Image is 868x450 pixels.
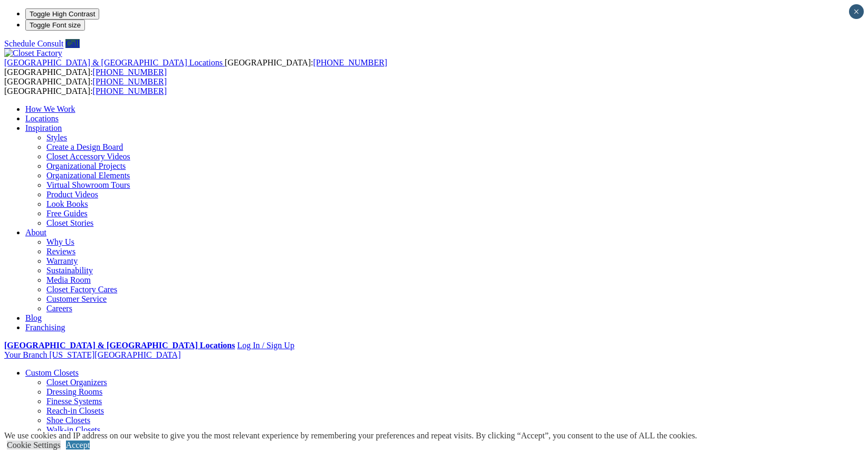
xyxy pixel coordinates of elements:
[46,237,74,246] a: Why Us
[313,58,387,67] a: [PHONE_NUMBER]
[25,323,65,332] a: Franchising
[65,39,80,48] a: Call
[4,431,697,441] div: We use cookies and IP address on our website to give you the most relevant experience by remember...
[46,171,130,180] a: Organizational Elements
[4,49,62,58] img: Closet Factory
[46,256,78,265] a: Warranty
[46,180,130,189] a: Virtual Showroom Tours
[46,304,72,313] a: Careers
[4,58,387,76] span: [GEOGRAPHIC_DATA]: [GEOGRAPHIC_DATA]:
[237,341,294,350] a: Log In / Sign Up
[93,87,167,95] a: [PHONE_NUMBER]
[25,368,79,377] a: Custom Closets
[25,228,46,237] a: About
[46,209,88,218] a: Free Guides
[4,341,235,350] a: [GEOGRAPHIC_DATA] & [GEOGRAPHIC_DATA] Locations
[25,313,42,322] a: Blog
[25,20,85,31] button: Toggle Font size
[46,378,107,387] a: Closet Organizers
[4,58,223,67] span: [GEOGRAPHIC_DATA] & [GEOGRAPHIC_DATA] Locations
[25,8,99,20] button: Toggle High Contrast
[46,275,91,284] a: Media Room
[49,350,180,359] span: [US_STATE][GEOGRAPHIC_DATA]
[25,123,62,132] a: Inspiration
[46,406,104,415] a: Reach-in Closets
[7,441,61,449] a: Cookie Settings
[46,294,107,303] a: Customer Service
[4,58,225,67] a: [GEOGRAPHIC_DATA] & [GEOGRAPHIC_DATA] Locations
[4,350,47,359] span: Your Branch
[4,77,167,95] span: [GEOGRAPHIC_DATA]: [GEOGRAPHIC_DATA]:
[849,4,864,19] button: Close
[46,397,102,406] a: Finesse Systems
[46,285,117,294] a: Closet Factory Cares
[46,218,93,227] a: Closet Stories
[46,247,75,256] a: Reviews
[46,425,100,434] a: Walk-in Closets
[46,416,90,425] a: Shoe Closets
[46,133,67,142] a: Styles
[46,266,93,275] a: Sustainability
[46,199,88,208] a: Look Books
[46,152,130,161] a: Closet Accessory Videos
[46,190,98,199] a: Product Videos
[4,350,180,359] a: Your Branch [US_STATE][GEOGRAPHIC_DATA]
[46,161,126,170] a: Organizational Projects
[25,104,75,113] a: How We Work
[4,39,63,48] a: Schedule Consult
[30,21,81,29] span: Toggle Font size
[46,387,102,396] a: Dressing Rooms
[93,68,167,76] a: [PHONE_NUMBER]
[46,142,123,151] a: Create a Design Board
[93,77,167,86] a: [PHONE_NUMBER]
[66,441,90,449] a: Accept
[25,114,59,123] a: Locations
[30,10,95,18] span: Toggle High Contrast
